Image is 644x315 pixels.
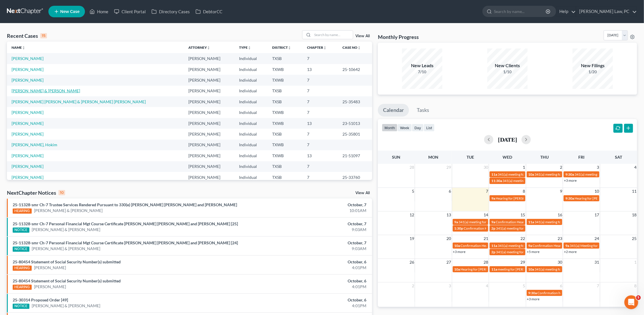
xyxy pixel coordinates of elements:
[268,64,303,75] td: TXWB
[268,86,303,96] td: TXSB
[338,172,372,183] td: 25-33760
[467,155,474,160] span: Tue
[491,226,495,230] span: 2p
[12,132,43,136] a: [PERSON_NAME]
[12,164,43,169] a: [PERSON_NAME]
[498,136,517,142] h2: [DATE]
[496,220,562,224] span: Confirmation Hearing for [PERSON_NAME]
[234,129,268,139] td: Individual
[184,161,234,172] td: [PERSON_NAME]
[12,153,43,158] a: [PERSON_NAME]
[234,86,268,96] td: Individual
[402,69,442,75] div: 7/10
[252,265,366,271] div: 4:01PM
[454,267,460,271] span: 10a
[302,107,338,118] td: 7
[248,46,251,50] i: unfold_more
[252,208,366,213] div: 10:01AM
[498,243,553,248] span: 341(a) meeting for [PERSON_NAME]
[268,75,303,85] td: TXWB
[424,124,435,132] button: list
[13,266,32,271] div: HEARING
[491,179,502,183] span: 11:30a
[13,278,121,283] a: 25-80454 Statement of Social Security Number(s) submitted
[446,259,452,266] span: 27
[540,155,549,160] span: Thu
[302,118,338,129] td: 13
[188,45,210,50] a: Attorneyunfold_more
[252,278,366,284] div: October, 6
[454,220,458,224] span: 9a
[184,64,234,75] td: [PERSON_NAME]
[557,235,563,242] span: 23
[411,188,415,195] span: 5
[453,250,466,254] a: +3 more
[446,211,452,218] span: 13
[535,172,621,177] span: 341(a) meeting for [PERSON_NAME] & [PERSON_NAME]
[529,267,534,271] span: 10a
[596,164,600,171] span: 3
[302,86,338,96] td: 7
[634,282,637,289] span: 8
[252,202,366,208] div: October, 7
[529,243,532,248] span: 9a
[409,211,415,218] span: 12
[12,142,57,147] a: [PERSON_NAME], Hokim
[636,295,641,300] span: 5
[570,243,626,248] span: 341(a) Meeting for [PERSON_NAME]
[565,172,574,177] span: 9:30a
[312,31,353,39] input: Search by name...
[234,64,268,75] td: Individual
[522,164,526,171] span: 1
[252,284,366,290] div: 4:01PM
[234,96,268,107] td: Individual
[252,303,366,309] div: 4:01PM
[535,220,621,224] span: 341(a) meeting for [PERSON_NAME] & [PERSON_NAME]
[184,75,234,85] td: [PERSON_NAME]
[13,297,68,302] a: 25-30314 Proposed Order [49]
[323,46,327,50] i: unfold_more
[522,282,526,289] span: 5
[268,129,303,139] td: TXSB
[12,99,146,104] a: [PERSON_NAME] [PERSON_NAME] & [PERSON_NAME] [PERSON_NAME]
[491,243,497,248] span: 11a
[527,250,540,254] a: +5 more
[355,34,370,38] a: View All
[13,209,32,214] div: HEARING
[12,56,43,61] a: [PERSON_NAME]
[184,96,234,107] td: [PERSON_NAME]
[12,45,25,50] a: Nameunfold_more
[302,64,338,75] td: 13
[496,226,582,230] span: 341(a) meeting for [PERSON_NAME] & [PERSON_NAME]
[503,179,558,183] span: 341(a) meeting for [PERSON_NAME]
[184,107,234,118] td: [PERSON_NAME]
[268,140,303,150] td: TXWB
[464,226,530,230] span: Confirmation Hearing for [PERSON_NAME]
[12,67,43,72] a: [PERSON_NAME]
[193,6,225,17] a: DebtorCC
[32,246,100,252] a: [PERSON_NAME] & [PERSON_NAME]
[448,282,452,289] span: 3
[272,45,291,50] a: Districtunfold_more
[13,240,238,245] a: 25-11328-smr Ch-7 Personal Financial Mgt Course Certificate [PERSON_NAME] [PERSON_NAME] and [PERS...
[268,150,303,161] td: TXWB
[520,211,526,218] span: 15
[184,140,234,150] td: [PERSON_NAME]
[491,196,495,200] span: 9a
[111,6,149,17] a: Client Portal
[631,211,637,218] span: 18
[13,202,237,207] a: 25-11328-smr Ch-7 Trustee Services Rendered Pursuant to 330(e) [PERSON_NAME] [PERSON_NAME] and [P...
[32,227,100,232] a: [PERSON_NAME] & [PERSON_NAME]
[184,86,234,96] td: [PERSON_NAME]
[207,46,210,50] i: unfold_more
[34,265,66,271] a: [PERSON_NAME]
[446,164,452,171] span: 29
[487,62,528,69] div: New Clients
[409,164,415,171] span: 28
[559,188,563,195] span: 9
[12,88,80,93] a: [PERSON_NAME] & [PERSON_NAME]
[343,45,361,50] a: Case Nounfold_more
[358,46,361,50] i: unfold_more
[338,64,372,75] td: 25-10642
[268,107,303,118] td: TXWB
